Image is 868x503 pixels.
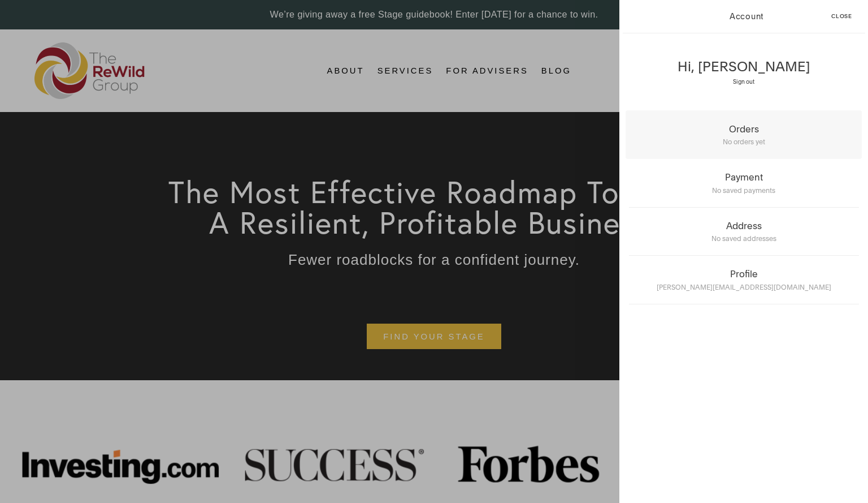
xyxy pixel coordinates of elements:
[626,208,862,256] a: AddressNo saved addresses
[626,159,862,208] a: PaymentNo saved payments
[629,220,859,231] div: Address
[629,171,859,183] div: Payment
[678,58,810,75] span: Hi, [PERSON_NAME]
[723,137,765,146] span: No orders yet
[831,14,852,19] span: Close
[629,268,859,280] div: Profile
[626,256,862,304] a: Profile[PERSON_NAME][EMAIL_ADDRESS][DOMAIN_NAME]
[629,231,859,243] div: No saved addresses
[629,183,859,195] div: No saved payments
[629,123,859,135] div: Orders
[733,78,754,85] button: Sign out
[629,280,859,291] div: [PERSON_NAME][EMAIL_ADDRESS][DOMAIN_NAME]
[626,110,862,160] a: OrdersNo orders yet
